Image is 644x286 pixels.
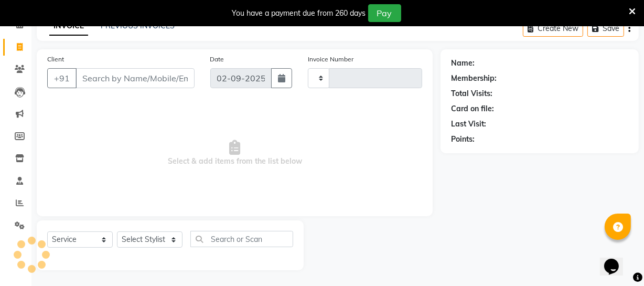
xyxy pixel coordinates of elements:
button: Create New [523,20,583,37]
label: Client [47,55,64,64]
button: Save [587,20,624,37]
input: Search or Scan [190,231,293,247]
div: You have a payment due from 260 days [232,8,366,19]
button: Pay [368,4,401,22]
a: INVOICE [49,17,88,36]
div: Total Visits: [451,88,492,99]
div: Membership: [451,73,497,84]
div: Points: [451,134,475,145]
label: Invoice Number [308,55,353,64]
label: Date [210,55,224,64]
span: Select & add items from the list below [47,101,422,206]
div: Card on file: [451,103,494,114]
iframe: chat widget [600,244,634,276]
button: +91 [47,68,77,88]
div: Last Visit: [451,119,486,130]
input: Search by Name/Mobile/Email/Code [76,68,195,88]
div: Name: [451,58,475,69]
